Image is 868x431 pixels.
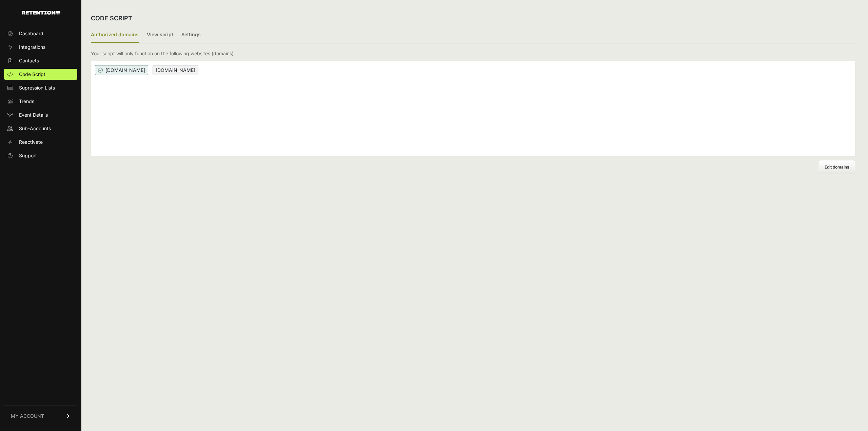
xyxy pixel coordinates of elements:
[19,84,55,91] span: Supression Lists
[181,27,201,43] label: Settings
[19,152,37,159] span: Support
[19,112,48,118] span: Event Details
[91,14,132,23] h2: CODE SCRIPT
[11,413,44,419] span: MY ACCOUNT
[4,55,77,66] a: Contacts
[153,65,198,75] span: [DOMAIN_NAME]
[4,96,77,107] a: Trends
[147,27,173,43] label: View script
[4,28,77,39] a: Dashboard
[19,139,43,145] span: Reactivate
[4,406,77,426] a: MY ACCOUNT
[4,123,77,134] a: Sub-Accounts
[825,164,849,170] span: Edit domains
[95,65,148,75] span: [DOMAIN_NAME]
[4,69,77,80] a: Code Script
[22,11,60,15] img: Retention.com
[19,57,39,64] span: Contacts
[4,42,77,53] a: Integrations
[19,98,34,105] span: Trends
[4,150,77,161] a: Support
[91,50,235,57] p: Your script will only function on the following websites (domains).
[19,71,45,78] span: Code Script
[4,110,77,120] a: Event Details
[19,125,51,132] span: Sub-Accounts
[4,137,77,148] a: Reactivate
[91,27,139,43] label: Authorized domains
[4,82,77,93] a: Supression Lists
[19,44,45,51] span: Integrations
[19,30,43,37] span: Dashboard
